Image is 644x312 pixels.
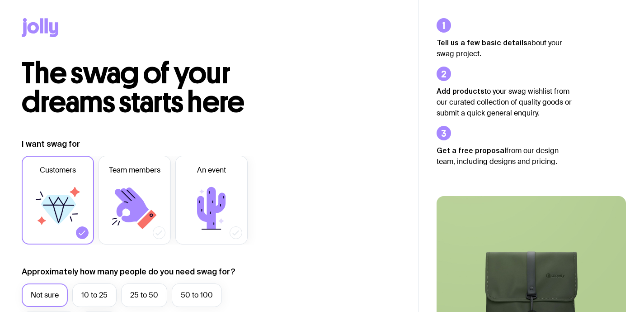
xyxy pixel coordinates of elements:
[109,165,160,176] span: Team members
[437,38,527,47] strong: Tell us a few basic details
[437,86,572,119] p: to your swag wishlist from our curated collection of quality goods or submit a quick general enqu...
[72,283,117,307] label: 10 to 25
[172,283,222,307] label: 50 to 100
[22,283,68,307] label: Not sure
[437,37,572,59] p: about your swag project.
[437,146,506,154] strong: Get a free proposal
[22,139,80,149] label: I want swag for
[121,283,167,307] label: 25 to 50
[22,266,235,277] label: Approximately how many people do you need swag for?
[437,87,484,95] strong: Add products
[22,55,244,120] span: The swag of your dreams starts here
[40,165,76,176] span: Customers
[437,145,572,167] p: from our design team, including designs and pricing.
[197,165,226,176] span: An event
